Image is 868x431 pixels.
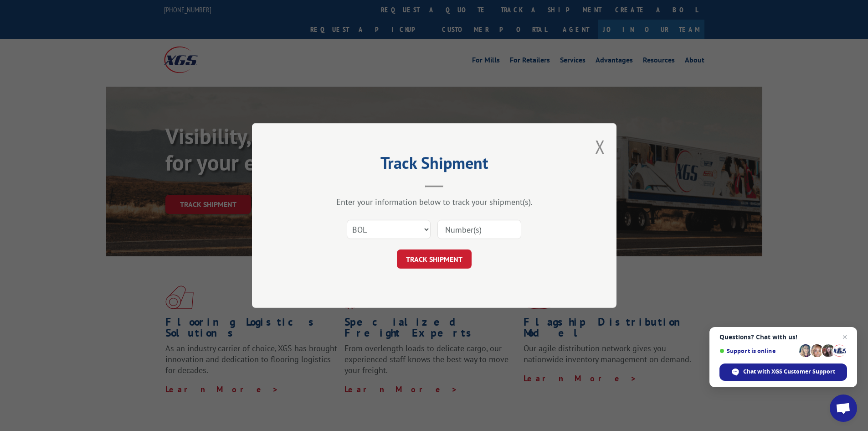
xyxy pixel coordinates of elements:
[719,348,796,354] span: Support is online
[595,135,605,159] button: Close modal
[830,395,857,422] div: Open chat
[743,368,835,376] span: Chat with XGS Customer Support
[719,333,847,341] span: Questions? Chat with us!
[298,156,571,174] h2: Track Shipment
[437,220,521,239] input: Number(s)
[397,249,472,269] button: TRACK SHIPMENT
[719,363,847,381] div: Chat with XGS Customer Support
[839,332,850,343] span: Close chat
[298,197,571,207] div: Enter your information below to track your shipment(s).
